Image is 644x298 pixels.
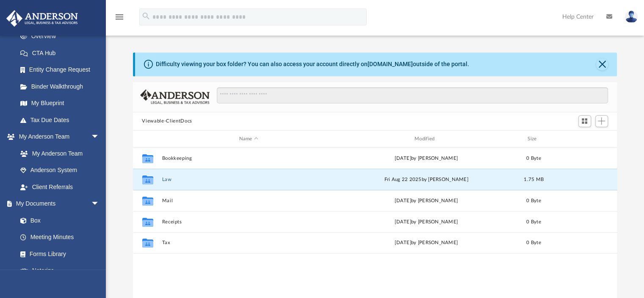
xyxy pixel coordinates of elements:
[12,28,112,45] a: Overview
[161,135,335,143] div: Name
[595,115,608,127] button: Add
[578,115,591,127] button: Switch to Grid View
[162,177,335,182] button: Law
[217,87,608,103] input: Search files and folders
[524,177,544,182] span: 1.75 MB
[339,176,513,184] div: Fri Aug 22 2025 by [PERSON_NAME]
[368,61,413,67] a: [DOMAIN_NAME]
[91,195,108,213] span: arrow_drop_down
[339,155,513,162] div: [DATE] by [PERSON_NAME]
[12,61,112,78] a: Entity Change Request
[6,195,108,212] a: My Documentsarrow_drop_down
[526,241,541,245] span: 0 Byte
[12,162,108,179] a: Anderson System
[4,10,80,27] img: Anderson Advisors Platinum Portal
[91,128,108,146] span: arrow_drop_down
[12,145,104,162] a: My Anderson Team
[596,58,608,70] button: Close
[12,45,112,61] a: CTA Hub
[526,156,541,161] span: 0 Byte
[162,219,335,225] button: Receipts
[114,12,124,22] i: menu
[526,220,541,224] span: 0 Byte
[141,11,151,21] i: search
[12,178,108,195] a: Client Referrals
[12,78,112,95] a: Binder Walkthrough
[12,95,108,112] a: My Blueprint
[136,135,158,143] div: id
[114,16,124,22] a: menu
[6,128,108,145] a: My Anderson Teamarrow_drop_down
[12,229,108,246] a: Meeting Minutes
[339,135,513,143] div: Modified
[526,198,541,203] span: 0 Byte
[625,11,638,23] img: User Pic
[156,60,469,69] div: Difficulty viewing your box folder? You can also access your account directly on outside of the p...
[142,117,192,125] button: Viewable-ClientDocs
[517,135,550,143] div: Size
[12,245,104,262] a: Forms Library
[554,135,614,143] div: id
[339,240,513,247] div: [DATE] by [PERSON_NAME]
[12,212,104,229] a: Box
[162,198,335,203] button: Mail
[339,218,513,226] div: [DATE] by [PERSON_NAME]
[162,240,335,246] button: Tax
[162,156,335,161] button: Bookkeeping
[12,111,112,128] a: Tax Due Dates
[339,197,513,205] div: [DATE] by [PERSON_NAME]
[12,262,108,279] a: Notarize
